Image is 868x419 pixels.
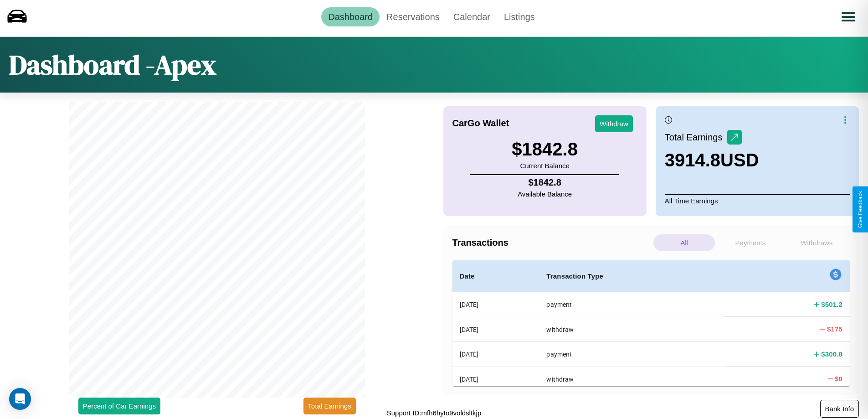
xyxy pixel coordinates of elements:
h1: Dashboard - Apex [9,46,216,83]
h4: CarGo Wallet [452,118,509,129]
button: Open menu [836,4,861,30]
p: All Time Earnings [665,194,850,207]
button: Bank Info [820,400,859,418]
p: Total Earnings [665,129,727,145]
a: Reservations [380,7,447,26]
th: [DATE] [452,292,539,317]
p: All [653,234,715,251]
h4: $ 175 [827,324,842,334]
a: Calendar [447,7,497,26]
th: withdraw [539,317,724,341]
th: [DATE] [452,317,539,341]
h4: Transaction Type [546,271,716,282]
div: Give Feedback [857,191,863,228]
th: payment [539,342,724,367]
th: [DATE] [452,367,539,391]
h4: $ 1842.8 [518,177,572,188]
p: Withdraws [786,234,847,251]
th: payment [539,292,724,317]
h4: $ 300.8 [821,349,842,359]
th: withdraw [539,367,724,391]
button: Percent of Car Earnings [78,398,160,414]
h3: 3914.8 USD [665,150,759,171]
div: Open Intercom Messenger [9,388,31,410]
th: [DATE] [452,342,539,367]
p: Current Balance [512,160,578,172]
p: Payments [719,234,781,251]
p: Support ID: mfh6hyto9voldsltkjp [387,407,482,419]
a: Listings [497,7,542,26]
h4: Date [460,271,532,282]
h4: Transactions [452,238,651,248]
h4: $ 501.2 [821,300,842,309]
button: Total Earnings [303,398,356,414]
h4: $ 0 [835,374,842,383]
button: Withdraw [595,115,633,132]
p: Available Balance [518,188,572,200]
h3: $ 1842.8 [512,139,578,160]
a: Dashboard [321,7,380,26]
